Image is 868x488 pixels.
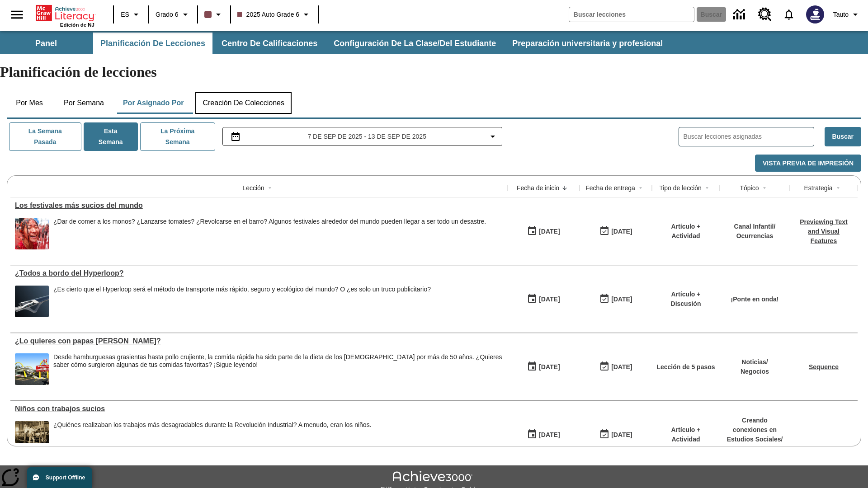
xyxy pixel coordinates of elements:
[226,131,498,142] button: Seleccione el intervalo de fechas opción del menú
[60,22,94,28] span: Edición de NJ
[611,361,632,373] div: [DATE]
[809,363,839,371] a: Sequence
[800,218,848,244] a: Previewing Text and Visual Features
[830,6,864,23] button: Perfil/Configuración
[264,183,275,193] button: Sort
[596,358,635,375] button: 07/20/26: Último día en que podrá accederse la lección
[833,10,849,19] span: Tauto
[15,286,49,317] img: Representación artística del vehículo Hyperloop TT entrando en un túnel
[596,223,635,240] button: 09/08/25: Último día en que podrá accederse la lección
[15,337,503,345] a: ¿Lo quieres con papas fritas?, Lecciones
[825,127,861,146] button: Buscar
[755,155,861,172] button: Vista previa de impresión
[635,183,646,193] button: Sort
[684,130,814,143] input: Buscar lecciones asignadas
[4,1,30,28] button: Abrir el menú lateral
[596,426,635,443] button: 11/30/25: Último día en que podrá accederse la lección
[611,294,632,305] div: [DATE]
[53,286,431,317] div: ¿Es cierto que el Hyperloop será el método de transporte más rápido, seguro y ecológico del mundo...
[724,416,785,444] p: Creando conexiones en Estudios Sociales /
[57,92,111,114] button: Por semana
[53,421,372,429] div: ¿Quiénes realizaban los trabajos más desagradables durante la Revolución Industrial? A menudo, er...
[656,425,715,444] p: Artículo + Actividad
[611,226,632,237] div: [DATE]
[611,429,632,441] div: [DATE]
[53,353,503,385] div: Desde hamburguesas grasientas hasta pollo crujiente, la comida rápida ha sido parte de la dieta d...
[242,183,264,192] div: Lección
[116,92,191,114] button: Por asignado por
[777,3,801,26] a: Notificaciones
[214,33,325,54] button: Centro de calificaciones
[702,183,712,193] button: Sort
[117,6,146,23] button: Lenguaje: ES, Selecciona un idioma
[524,426,563,443] button: 07/11/25: Primer día en que estuvo disponible la lección
[307,132,426,141] span: 7 de sep de 2025 - 13 de sep de 2025
[656,362,715,372] p: Lección de 5 pasos
[15,202,503,210] div: Los festivales más sucios del mundo
[517,183,559,192] div: Fecha de inicio
[53,353,503,369] div: Desde hamburguesas grasientas hasta pollo crujiente, la comida rápida ha sido parte de la dieta d...
[121,10,129,19] span: ES
[524,358,563,375] button: 07/14/25: Primer día en que estuvo disponible la lección
[234,6,316,23] button: Clase: 2025 Auto Grade 6, Selecciona una clase
[505,33,670,54] button: Preparación universitaria y profesional
[524,291,563,308] button: 07/21/25: Primer día en que estuvo disponible la lección
[53,218,486,225] div: ¿Dar de comer a los monos? ¿Lanzarse tomates? ¿Revolcarse en el barro? Algunos festivales alreded...
[539,429,560,441] div: [DATE]
[753,2,777,27] a: Centro de recursos, Se abrirá en una pestaña nueva.
[237,10,300,19] span: 2025 Auto Grade 6
[656,222,715,241] p: Artículo + Actividad
[539,294,560,305] div: [DATE]
[596,291,635,308] button: 06/30/26: Último día en que podrá accederse la lección
[1,33,91,54] button: Panel
[569,7,694,22] input: Buscar campo
[15,202,503,210] a: Los festivales más sucios del mundo, Lecciones
[539,361,560,373] div: [DATE]
[741,357,769,367] p: Noticias /
[15,218,49,249] img: Una chica cubierta de jugo y trozos de tomate sonríe en una calle cubierta de tomates.
[53,218,486,249] div: ¿Dar de comer a los monos? ¿Lanzarse tomates? ¿Revolcarse en el barro? Algunos festivales alreded...
[93,33,212,54] button: Planificación de lecciones
[731,295,779,304] p: ¡Ponte en onda!
[15,405,503,413] div: Niños con trabajos sucios
[734,222,776,231] p: Canal Infantil /
[15,269,503,277] a: ¿Todos a bordo del Hyperloop?, Lecciones
[53,421,372,453] div: ¿Quiénes realizaban los trabajos más desagradables durante la Revolución Industrial? A menudo, er...
[804,183,832,192] div: Estrategia
[801,3,830,26] button: Escoja un nuevo avatar
[15,269,503,277] div: ¿Todos a bordo del Hyperloop?
[524,223,563,240] button: 09/08/25: Primer día en que estuvo disponible la lección
[152,6,194,23] button: Grado: Grado 6, Elige un grado
[734,231,776,241] p: Ocurrencias
[539,226,560,237] div: [DATE]
[806,5,824,23] img: Avatar
[201,6,227,23] button: El color de la clase es café oscuro. Cambiar el color de la clase.
[585,183,635,192] div: Fecha de entrega
[15,405,503,413] a: Niños con trabajos sucios, Lecciones
[559,183,570,193] button: Sort
[656,290,715,309] p: Artículo + Discusión
[15,337,503,345] div: ¿Lo quieres con papas fritas?
[740,183,759,192] div: Tópico
[84,122,138,151] button: Esta semana
[741,367,769,376] p: Negocios
[15,353,49,385] img: Uno de los primeros locales de McDonald's, con el icónico letrero rojo y los arcos amarillos.
[46,474,85,481] span: Support Offline
[487,131,498,142] svg: Collapse Date Range Filter
[140,122,215,151] button: La próxima semana
[833,183,844,193] button: Sort
[728,2,753,27] a: Centro de información
[53,286,431,293] div: ¿Es cierto que el Hyperloop será el método de transporte más rápido, seguro y ecológico del mundo...
[7,92,52,114] button: Por mes
[36,4,94,22] a: Portada
[27,467,92,488] button: Support Offline
[156,10,179,19] span: Grado 6
[9,122,81,151] button: La semana pasada
[195,92,292,114] button: Creación de colecciones
[326,33,503,54] button: Configuración de la clase/del estudiante
[36,3,94,28] div: Portada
